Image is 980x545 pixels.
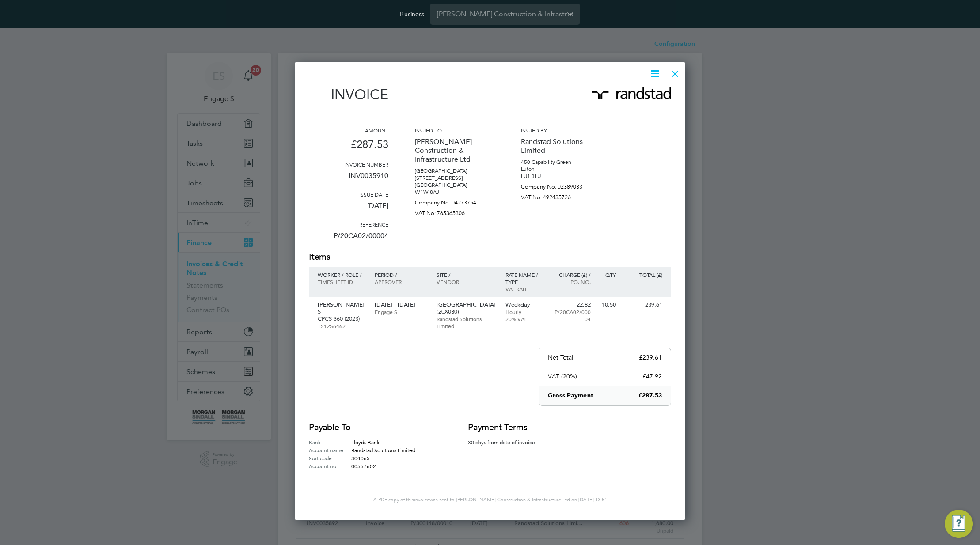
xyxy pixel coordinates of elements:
[309,462,351,470] label: Account no:
[375,301,427,308] p: [DATE] - [DATE]
[521,134,600,159] p: Randstad Solutions Limited
[309,446,351,454] label: Account name:
[521,127,600,134] h3: Issued by
[351,439,380,446] span: Lloyds Bank
[415,206,494,217] p: VAT No: 765365306
[592,87,671,99] img: randstad-logo-remittance.png
[351,454,370,462] span: 304065
[309,198,388,221] p: [DATE]
[351,462,376,469] span: 00557602
[309,496,671,503] p: A PDF copy of this was sent to [PERSON_NAME] Construction & Infrastructure Ltd on [DATE] 13:51
[415,127,494,134] h3: Issued to
[437,315,497,329] p: Randstad Solutions Limited
[505,315,544,322] p: 20% VAT
[505,301,544,308] p: Weekday
[309,454,351,462] label: Sort code:
[415,196,494,206] p: Company No: 04273754
[309,134,388,161] p: £287.53
[309,86,388,103] h1: Invoice
[945,510,973,538] button: Engage Resource Center
[468,438,547,446] p: 30 days from date of invoice
[521,159,600,166] p: 450 Capability Green
[351,447,415,454] span: Randstad Solutions Limited
[375,271,427,278] p: Period /
[437,271,497,278] p: Site /
[505,308,544,315] p: Hourly
[552,308,591,322] p: P/20CA02/00004
[309,161,388,168] h3: Invoice number
[309,221,388,228] h3: Reference
[638,391,662,400] p: £287.53
[505,271,544,285] p: Rate name / type
[625,271,662,278] p: Total (£)
[318,315,366,322] p: CPCS 360 (2023)
[415,174,494,182] p: [STREET_ADDRESS]
[309,421,441,434] h2: Payable to
[309,228,388,251] p: P/20CA02/00004
[309,251,671,263] h2: Items
[521,173,600,180] p: LU1 3LU
[600,301,616,308] p: 10.50
[552,278,591,285] p: Po. No.
[639,353,662,361] p: £239.61
[318,322,366,329] p: TS1256462
[437,278,497,285] p: Vendor
[400,10,424,18] label: Business
[309,191,388,198] h3: Issue date
[375,308,427,315] p: Engage S
[309,438,351,446] label: Bank:
[318,301,366,315] p: [PERSON_NAME] S
[309,127,388,134] h3: Amount
[318,271,366,278] p: Worker / Role /
[521,180,600,190] p: Company No: 02389033
[415,134,494,167] p: [PERSON_NAME] Construction & Infrastructure Ltd
[415,182,494,189] p: [GEOGRAPHIC_DATA]
[309,168,388,191] p: INV0035910
[415,189,494,196] p: W1W 8AJ
[521,166,600,173] p: Luton
[375,278,427,285] p: Approver
[552,301,591,308] p: 22.82
[548,391,593,400] p: Gross Payment
[625,301,662,308] p: 239.61
[600,271,616,278] p: QTY
[552,271,591,278] p: Charge (£) /
[642,372,662,380] p: £47.92
[415,167,494,174] p: [GEOGRAPHIC_DATA]
[318,278,366,285] p: Timesheet ID
[548,372,577,380] p: VAT (20%)
[521,190,600,201] p: VAT No: 492435726
[414,496,429,503] span: invoice
[468,421,547,434] h2: Payment terms
[505,285,544,292] p: VAT rate
[437,301,497,315] p: [GEOGRAPHIC_DATA] (20X030)
[548,353,573,361] p: Net Total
